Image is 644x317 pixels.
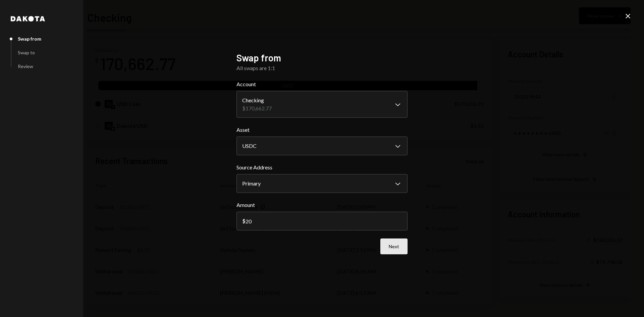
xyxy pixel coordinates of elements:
button: Asset [236,137,408,155]
input: 0.00 [236,212,408,230]
div: Swap from [18,36,41,42]
label: Source Address [236,163,408,171]
h2: Swap from [236,51,408,64]
div: Review [18,63,33,69]
label: Asset [236,126,408,134]
div: Swap to [18,50,35,55]
label: Account [236,80,408,88]
button: Account [236,91,408,118]
div: $ [242,218,246,224]
label: Amount [236,201,408,209]
div: All swaps are 1:1 [236,64,408,72]
button: Source Address [236,174,408,193]
button: Next [380,239,408,254]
